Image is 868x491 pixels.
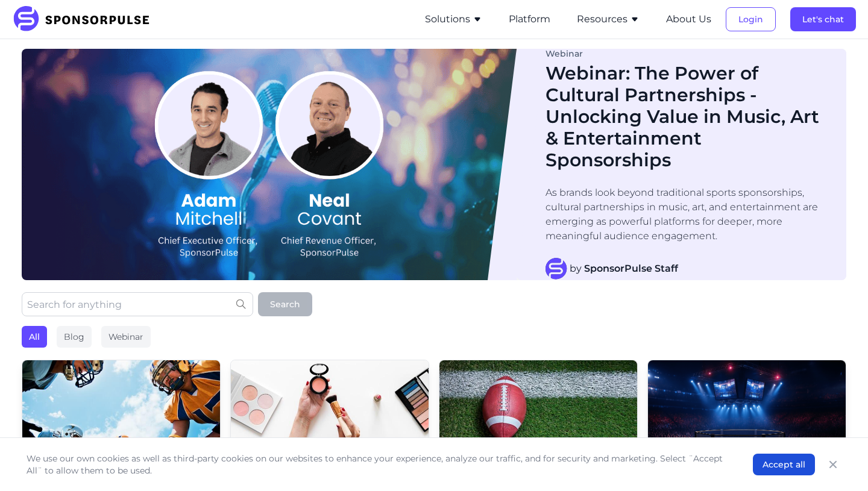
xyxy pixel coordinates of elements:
span: by [570,261,678,276]
img: Getty Images courtesy of Unsplash [22,360,220,476]
input: Search for anything [22,292,253,316]
a: Platform [509,14,550,25]
p: We use our own cookies as well as third-party cookies on our websites to enhance your experience,... [27,452,729,477]
img: Getty Images courtesy of Unsplash [439,360,637,476]
img: SponsorPulse [12,6,159,33]
iframe: Chat Widget [808,433,868,491]
button: Resources [577,12,640,27]
a: Login [726,14,776,25]
img: Blog Image [22,49,517,280]
p: As brands look beyond traditional sports sponsorships, cultural partnerships in music, art, and e... [546,186,822,243]
a: About Us [666,14,711,25]
strong: SponsorPulse Staff [584,263,678,274]
button: Let's chat [790,7,856,31]
div: Webinar [101,326,151,348]
img: SponsorPulse Staff [546,258,567,280]
button: About Us [666,12,711,27]
button: Search [258,292,312,316]
h1: Webinar: The Power of Cultural Partnerships - Unlocking Value in Music, Art & Entertainment Spons... [546,63,822,171]
img: search icon [236,299,246,309]
button: Accept all [753,454,815,475]
button: Platform [509,12,550,27]
img: Image by Curated Lifestyle courtesy of Unsplash [231,360,429,476]
div: Blog [57,326,92,348]
div: Widget de chat [808,433,868,491]
a: Let's chat [790,14,856,25]
button: Login [726,7,776,31]
a: Blog ImageWebinarWebinar: The Power of Cultural Partnerships - Unlocking Value in Music, Art & En... [22,49,846,280]
div: All [22,326,47,348]
button: Solutions [425,12,482,27]
img: AI generated image [648,360,846,476]
div: Webinar [546,49,822,58]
